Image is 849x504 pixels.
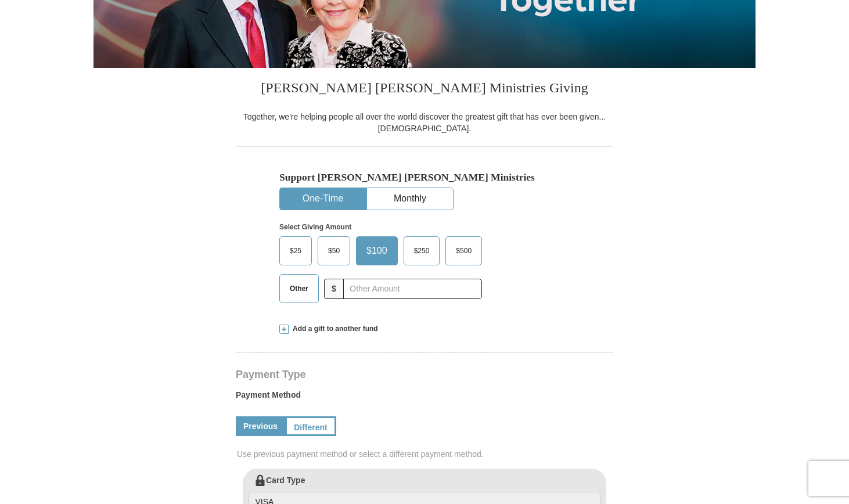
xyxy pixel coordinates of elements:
button: Monthly [367,188,453,210]
div: Together, we're helping people all over the world discover the greatest gift that has ever been g... [236,111,613,134]
span: Add a gift to another fund [289,324,378,334]
h3: [PERSON_NAME] [PERSON_NAME] Ministries Giving [236,68,613,111]
span: $ [324,279,344,299]
button: One-Time [280,188,366,210]
span: $100 [361,242,393,260]
span: $250 [408,242,436,260]
input: Other Amount [343,279,482,299]
label: Payment Method [236,389,613,406]
span: $50 [322,242,346,260]
span: Use previous payment method or select a different payment method. [237,448,614,460]
h5: Support [PERSON_NAME] [PERSON_NAME] Ministries [279,171,570,183]
strong: Select Giving Amount [279,223,351,231]
a: Previous [236,416,285,436]
span: $25 [284,242,307,260]
span: Other [284,280,314,297]
a: Different [285,416,336,436]
span: $500 [450,242,477,260]
h4: Payment Type [236,370,613,379]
